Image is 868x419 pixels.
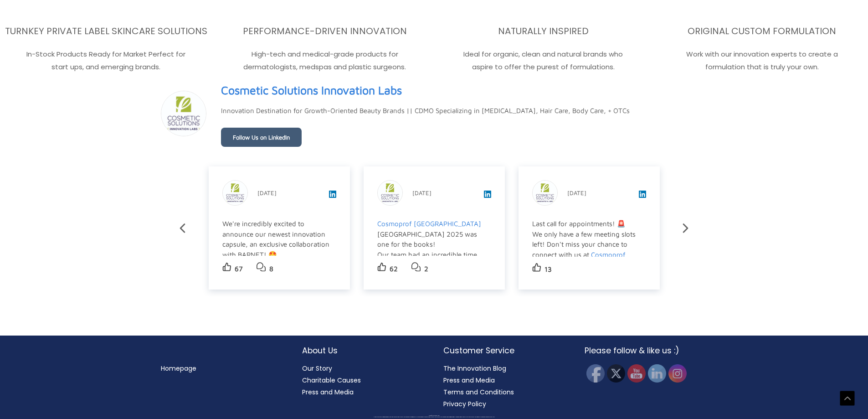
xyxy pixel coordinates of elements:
[607,364,625,383] img: Twitter
[390,263,398,275] p: 62
[221,80,402,101] a: View page on LinkedIn
[586,364,605,383] img: Facebook
[533,181,557,205] img: sk-post-userpic
[544,263,552,276] p: 13
[302,362,425,398] nav: About Us
[161,362,284,374] nav: Menu
[567,187,586,198] p: [DATE]
[269,263,273,275] p: 8
[302,388,354,397] a: Press and Media
[2,48,210,73] p: In-Stock Products Ready for Market Perfect for start ups, and emerging brands.
[16,415,852,416] div: Copyright © 2025
[443,388,514,397] a: Terms and Conditions
[440,25,647,37] h3: NATURALLY INSPIRED
[221,48,429,73] p: High-tech and medical-grade products for dermatologists, medspas and plastic surgeons.
[2,25,210,37] h3: TURNKEY PRIVATE LABEL SKINCARE SOLUTIONS
[257,187,277,198] p: [DATE]
[443,345,566,357] h2: Customer Service
[221,104,630,117] p: Innovation Destination for Growth-Oriented Beauty Brands || CDMO Specializing in [MEDICAL_DATA], ...
[443,362,566,410] nav: Customer Service
[161,91,206,136] img: sk-header-picture
[443,364,506,373] a: The Innovation Blog
[16,417,852,418] div: All material on this Website, including design, text, images, logos and sounds, are owned by Cosm...
[223,181,247,205] img: sk-post-userpic
[302,364,332,373] a: Our Story
[443,376,495,385] a: Press and Media
[443,399,486,409] a: Privacy Policy
[302,376,361,385] a: Charitable Causes
[658,48,866,73] p: Work with our innovation experts to create a formulation that is truly your own.
[585,345,708,357] h2: Please follow & like us :)
[412,187,431,198] p: [DATE]
[161,364,196,373] a: Homepage
[440,48,647,73] p: Ideal for organic, clean and natural brands who aspire to offer the purest of formulations.
[377,219,490,393] div: [GEOGRAPHIC_DATA] 2025 was one for the books! Our team had an incredible time connecting with so ...
[302,345,425,357] h2: About Us
[378,181,402,205] img: sk-post-userpic
[484,191,491,199] a: View post on LinkedIn
[329,191,336,199] a: View post on LinkedIn
[221,25,429,37] h3: PERFORMANCE-DRIVEN INNOVATION
[424,263,428,275] p: 2
[434,415,440,416] span: Cosmetic Solutions
[658,25,866,37] h3: ORIGINAL CUSTOM FORMULATION
[532,219,645,311] div: Last call for appointments! 🚨 We only have a few meeting slots left! Don't miss your chance to co...
[235,263,243,275] p: 67
[639,191,646,199] a: View post on LinkedIn
[377,220,481,228] a: Cosmoprof [GEOGRAPHIC_DATA]
[221,128,302,147] a: Follow Us on LinkedIn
